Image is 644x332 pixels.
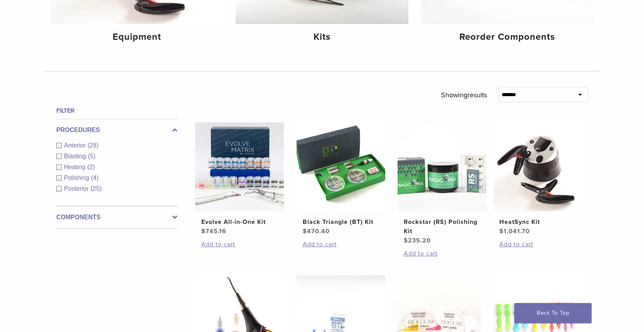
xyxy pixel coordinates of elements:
[195,122,284,211] img: Evolve All-in-One Kit
[88,142,98,149] span: (28)
[493,122,582,211] img: HeatSync Kit
[201,227,226,235] bdi: 745.16
[64,142,88,149] span: Anterior
[201,217,278,227] h2: Evolve All-in-One Kit
[514,303,592,323] a: Back To Top
[88,153,96,159] span: (5)
[404,217,480,236] h2: Rockstar (RS) Polishing Kit
[303,227,330,235] bdi: 470.40
[303,217,379,227] h2: Black Triangle (BT) Kit
[493,122,583,236] a: HeatSync KitHeatSync Kit $1,041.70
[303,227,307,235] span: $
[404,237,431,244] bdi: 235.20
[441,87,487,103] p: Showing results
[57,30,217,44] h4: Equipment
[56,106,177,115] h4: Filter
[296,122,386,236] a: Black Triangle (BT) KitBlack Triangle (BT) Kit $470.40
[91,185,101,192] span: (25)
[303,240,379,249] a: Add to cart: “Black Triangle (BT) Kit”
[499,240,576,249] a: Add to cart: “HeatSync Kit”
[56,125,177,135] label: Procedures
[404,237,408,244] span: $
[64,164,87,170] span: Heating
[297,122,385,211] img: Black Triangle (BT) Kit
[91,174,99,181] span: (4)
[398,122,486,211] img: Rockstar (RS) Polishing Kit
[427,30,587,44] h4: Reorder Components
[56,213,177,222] label: Components
[201,240,278,249] a: Add to cart: “Evolve All-in-One Kit”
[195,122,285,236] a: Evolve All-in-One KitEvolve All-in-One Kit $745.16
[64,153,88,159] span: Blasting
[201,227,206,235] span: $
[499,227,504,235] span: $
[499,217,576,227] h2: HeatSync Kit
[242,30,402,44] h4: Kits
[499,227,530,235] bdi: 1,041.70
[64,185,91,192] span: Posterior
[404,249,480,258] a: Add to cart: “Rockstar (RS) Polishing Kit”
[397,122,487,245] a: Rockstar (RS) Polishing KitRockstar (RS) Polishing Kit $235.20
[87,164,95,170] span: (2)
[64,174,91,181] span: Polishing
